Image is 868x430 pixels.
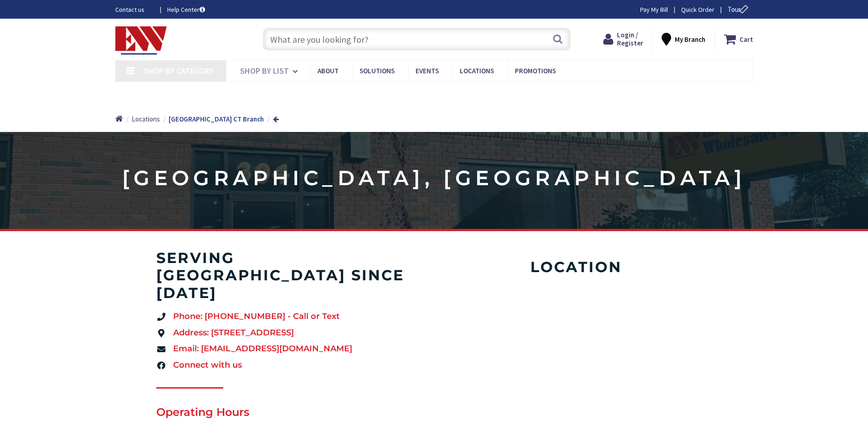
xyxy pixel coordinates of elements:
h4: serving [GEOGRAPHIC_DATA] since [DATE] [156,249,425,302]
a: Help Center [167,5,205,14]
span: Address: [STREET_ADDRESS] [171,327,294,339]
span: Tour [728,5,751,14]
span: Connect with us [171,359,242,371]
a: Phone: [PHONE_NUMBER] - Call or Text [156,311,425,323]
strong: Cart [740,31,753,47]
span: Promotions [515,66,556,75]
a: Connect with us [156,359,425,371]
span: Phone: [PHONE_NUMBER] - Call or Text [171,311,340,323]
a: Quick Order [681,5,714,14]
h2: Operating Hours [156,405,425,420]
input: What are you looking for? [263,28,570,51]
a: Address: [STREET_ADDRESS] [156,327,425,339]
a: Contact us [115,5,153,14]
span: Email: [EMAIL_ADDRESS][DOMAIN_NAME] [171,343,352,355]
a: Cart [724,31,753,47]
a: Locations [132,114,160,124]
span: About [318,66,339,75]
a: Pay My Bill [640,5,668,14]
span: Login / Register [617,30,643,47]
span: Locations [132,115,160,123]
strong: [GEOGRAPHIC_DATA] CT Branch [169,115,264,123]
h4: Location [452,258,701,276]
a: Email: [EMAIL_ADDRESS][DOMAIN_NAME] [156,343,425,355]
span: Locations [460,66,494,75]
span: Shop By List [240,66,289,76]
img: Electrical Wholesalers, Inc. [115,26,167,55]
a: Login / Register [603,31,643,47]
span: Solutions [360,66,395,75]
strong: My Branch [675,35,705,44]
div: My Branch [662,31,705,47]
span: Events [416,66,439,75]
span: Shop By Category [144,66,213,76]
